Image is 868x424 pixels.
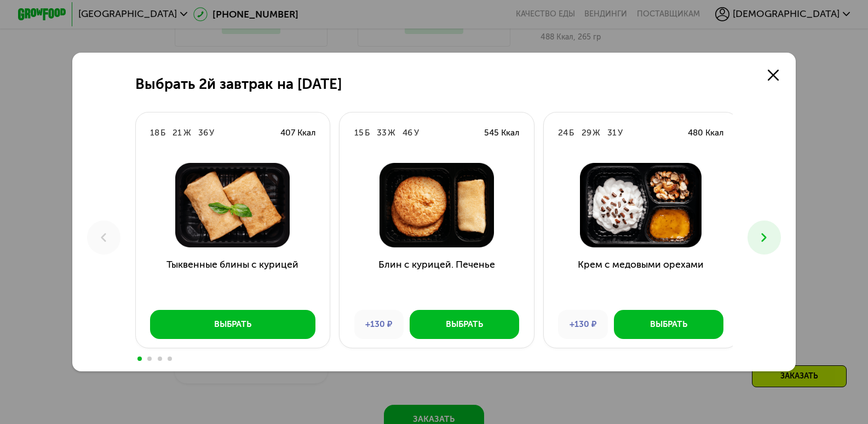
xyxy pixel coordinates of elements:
[349,163,524,247] img: Блин с курицей. Печенье
[377,127,387,139] div: 33
[484,127,519,139] div: 545 Ккал
[354,310,404,339] div: +130 ₽
[214,318,251,330] div: Выбрать
[150,310,315,339] button: Выбрать
[173,127,182,139] div: 21
[410,310,519,339] button: Выбрать
[340,257,534,301] h3: Блин с курицей. Печенье
[553,163,728,247] img: Крем с медовыми орехами
[388,127,395,139] div: Ж
[414,127,419,139] div: У
[618,127,623,139] div: У
[593,127,600,139] div: Ж
[198,127,208,139] div: 36
[160,127,165,139] div: Б
[135,76,342,93] h2: Выбрать 2й завтрак на [DATE]
[446,318,483,330] div: Выбрать
[365,127,370,139] div: Б
[607,127,617,139] div: 31
[614,310,723,339] button: Выбрать
[354,127,364,139] div: 15
[280,127,315,139] div: 407 Ккал
[136,257,330,301] h3: Тыквенные блины с курицей
[569,127,574,139] div: Б
[145,163,320,247] img: Тыквенные блины с курицей
[150,127,159,139] div: 18
[183,127,191,139] div: Ж
[582,127,591,139] div: 29
[688,127,723,139] div: 480 Ккал
[209,127,214,139] div: У
[403,127,412,139] div: 46
[650,318,687,330] div: Выбрать
[558,310,608,339] div: +130 ₽
[544,257,738,301] h3: Крем с медовыми орехами
[558,127,568,139] div: 24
